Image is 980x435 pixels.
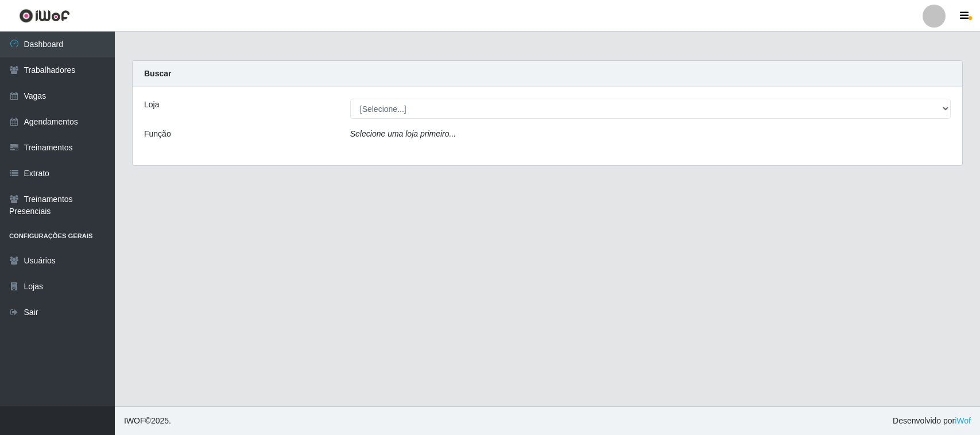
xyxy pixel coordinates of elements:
[144,128,171,140] label: Função
[124,416,145,425] span: IWOF
[124,415,171,427] span: © 2025 .
[144,99,159,111] label: Loja
[144,69,171,78] strong: Buscar
[19,9,70,23] img: CoreUI Logo
[955,416,971,425] a: iWof
[350,129,456,138] i: Selecione uma loja primeiro...
[893,415,971,427] span: Desenvolvido por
